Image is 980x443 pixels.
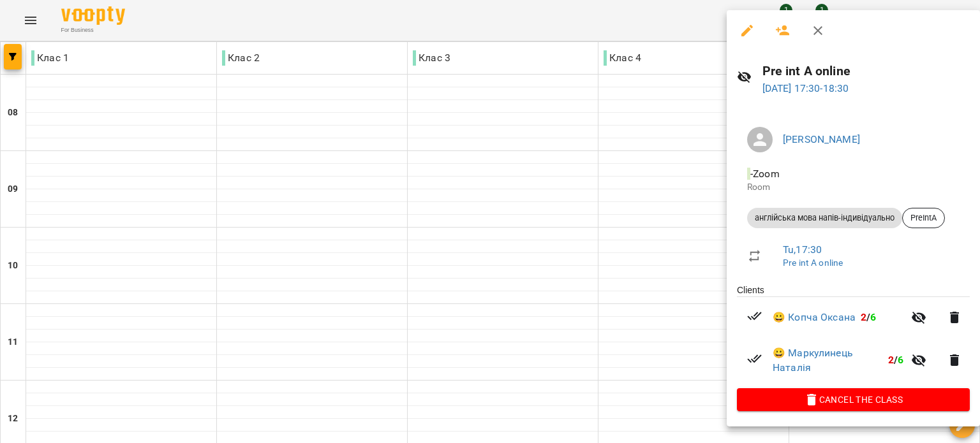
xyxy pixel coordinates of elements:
[888,354,903,366] b: /
[888,354,894,366] span: 2
[737,284,970,388] ul: Clients
[747,392,960,407] span: Cancel the class
[762,61,970,81] h6: Pre int A online
[783,243,822,256] a: Tu , 17:30
[737,388,970,411] button: Cancel the class
[747,309,762,324] svg: Paid
[903,212,944,224] span: PreIntA
[861,311,876,323] b: /
[747,181,960,194] p: Room
[902,208,945,228] div: PreIntA
[762,82,849,94] a: [DATE] 17:30-18:30
[773,345,883,375] a: 😀 Маркулинець Наталія
[898,354,903,366] span: 6
[783,133,860,145] a: [PERSON_NAME]
[773,310,856,325] a: 😀 Копча Оксана
[747,351,762,367] svg: Paid
[747,212,902,224] span: англійська мова напів-індивідуально
[783,258,843,268] a: Pre int A online
[861,311,866,323] span: 2
[747,168,782,180] span: - Zoom
[870,311,876,323] span: 6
